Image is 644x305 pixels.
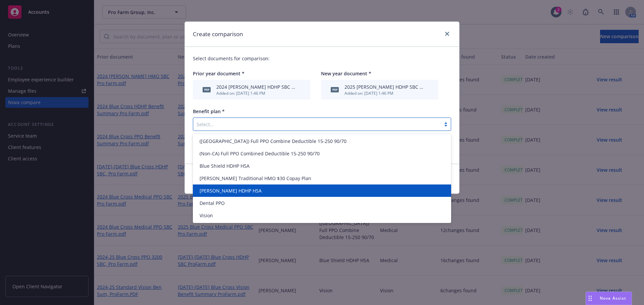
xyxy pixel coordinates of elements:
span: [PERSON_NAME] Traditional HMO $30 Copay Plan [200,175,311,182]
div: Drag to move [586,292,594,305]
a: close [443,30,451,38]
span: New year document * [321,70,371,77]
span: Benefit plan * [193,108,225,115]
span: ([GEOGRAPHIC_DATA]) Full PPO Combine Deductible 15-250 90/70 [200,138,346,145]
span: [PERSON_NAME] HDHP HSA [200,187,262,194]
button: archive file [426,86,432,93]
div: 2025 [PERSON_NAME] HDHP SBC Pro Farm.pdf [344,83,424,90]
span: Blue Shield HDHP HSA [200,162,250,169]
button: Nova Assist [586,292,632,305]
span: Dental PPO [200,200,225,207]
span: Prior year document * [193,70,245,77]
span: pdf [331,87,339,92]
div: 2024 [PERSON_NAME] HDHP SBC Pro Farm.pdf [216,83,296,90]
div: Added on: [DATE] 1:46 PM [216,90,296,96]
span: Vision [200,212,213,219]
span: Nova Assist [600,295,626,301]
p: Select documents for comparison: [193,55,451,62]
span: pdf [203,87,211,92]
div: Added on: [DATE] 1:46 PM [344,90,424,96]
button: archive file [298,86,304,93]
h1: Create comparison [193,30,243,39]
span: (Non-CA) Full PPO Combined Deductible 15-250 90/70 [200,150,320,157]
